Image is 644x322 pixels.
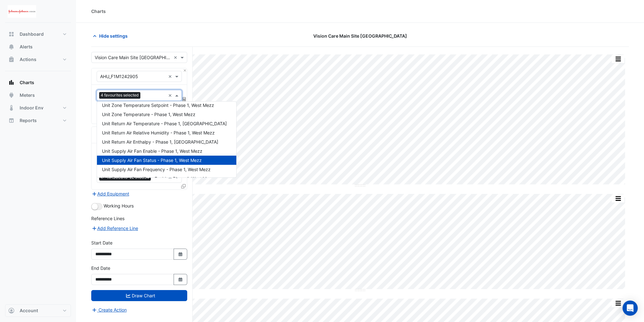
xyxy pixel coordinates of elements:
[181,183,186,189] span: Clone Favourites and Tasks from this Equipment to other Equipment
[20,44,33,50] span: Alerts
[20,31,44,37] span: Dashboard
[20,92,35,98] span: Meters
[5,53,71,66] button: Actions
[174,54,179,61] span: Clear
[8,105,15,111] app-icon: Indoor Env
[168,92,174,99] span: Clear
[183,68,187,72] button: Close
[102,121,227,126] span: Unit Return Air Temperature - Phase 1, West Mezz
[91,306,127,313] button: Create Action
[91,239,112,246] label: Start Date
[5,304,71,317] button: Account
[8,5,36,18] img: Company Logo
[102,148,202,154] span: Unit Supply Air Fan Enable - Phase 1, West Mezz
[91,215,124,222] label: Reference Lines
[91,290,187,301] button: Draw Chart
[5,102,71,114] button: Indoor Env
[8,44,15,50] app-icon: Alerts
[91,190,130,197] button: Add Equipment
[102,102,214,108] span: Unit Zone Temperature Setpoint - Phase 1, West Mezz
[102,176,214,181] span: Unit Optimum Start/Stop Enable - Phase 1, West Mezz
[91,265,110,271] label: End Date
[99,33,128,39] span: Hide settings
[102,139,218,145] span: Unit Return Air Enthalpy - Phase 1, West Mezz
[99,92,140,98] span: 4 favourites selected
[5,76,71,89] button: Charts
[612,299,624,307] button: More Options
[20,56,36,63] span: Actions
[5,40,71,53] button: Alerts
[91,225,138,232] button: Add Reference Line
[8,56,15,63] app-icon: Actions
[8,31,15,37] app-icon: Dashboard
[20,117,37,124] span: Reports
[97,102,236,177] div: Options List
[102,112,195,117] span: Unit Zone Temperature - Phase 1, West Mezz
[612,55,624,63] button: More Options
[102,167,211,172] span: Unit Supply Air Fan Frequency - Phase 1, West Mezz
[102,158,202,163] span: Unit Supply Air Fan Status - Phase 1, West Mezz
[91,8,106,15] div: Charts
[178,251,183,257] fa-icon: Select Date
[622,300,638,316] div: Open Intercom Messenger
[102,130,215,135] span: Unit Return Air Relative Humidity - Phase 1, West Mezz
[5,28,71,40] button: Dashboard
[178,277,183,282] fa-icon: Select Date
[8,79,15,86] app-icon: Charts
[91,30,132,41] button: Hide settings
[8,117,15,124] app-icon: Reports
[104,203,134,208] span: Working Hours
[182,96,187,102] span: Choose Function
[5,89,71,102] button: Meters
[313,33,407,39] span: Vision Care Main Site [GEOGRAPHIC_DATA]
[20,105,43,111] span: Indoor Env
[20,79,34,86] span: Charts
[8,92,15,98] app-icon: Meters
[5,114,71,127] button: Reports
[20,307,38,314] span: Account
[168,73,174,80] span: Clear
[612,195,624,202] button: More Options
